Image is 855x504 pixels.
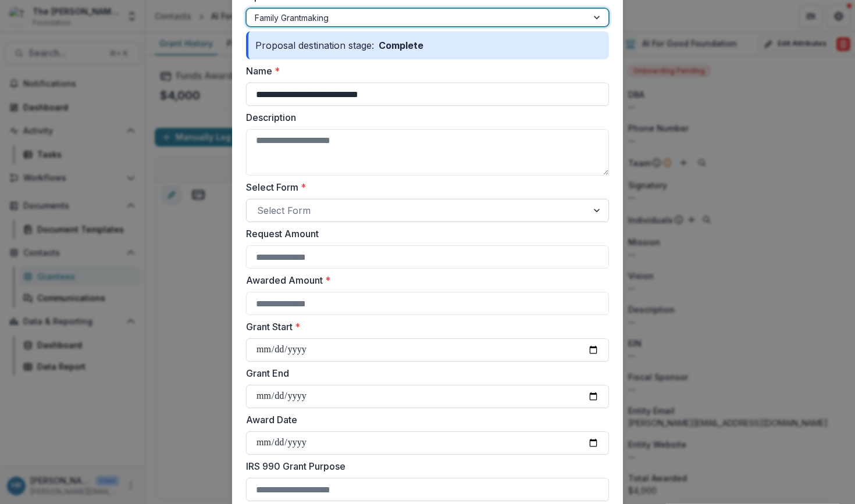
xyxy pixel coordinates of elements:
[246,366,602,380] label: Grant End
[246,413,602,427] label: Award Date
[246,320,602,334] label: Grant Start
[246,273,602,287] label: Awarded Amount
[246,64,602,78] label: Name
[374,38,428,52] p: Complete
[246,31,609,59] div: Proposal destination stage:
[246,227,602,241] label: Request Amount
[246,459,602,473] label: IRS 990 Grant Purpose
[246,110,602,124] label: Description
[246,180,602,194] label: Select Form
